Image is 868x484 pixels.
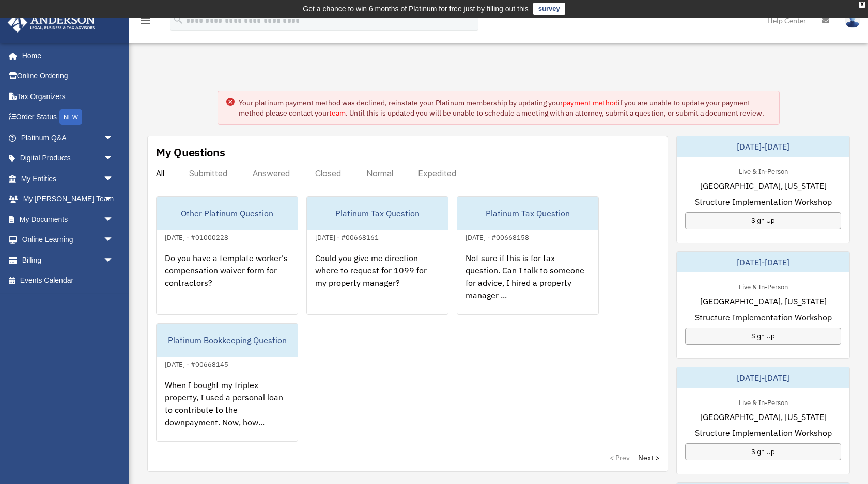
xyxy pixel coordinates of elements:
div: Expedited [418,168,457,179]
span: arrow_drop_down [103,250,124,271]
span: Structure Implementation Workshop [695,196,832,208]
div: [DATE] - #00668145 [157,358,237,369]
a: Platinum Bookkeeping Question[DATE] - #00668145When I bought my triplex property, I used a person... [156,323,298,442]
div: My Questions [156,144,225,160]
img: User Pic [845,13,860,28]
div: close [859,2,865,8]
a: Online Ordering [7,66,129,87]
a: Events Calendar [7,270,129,291]
a: Next > [638,453,659,463]
a: team [329,108,346,118]
div: [DATE]-[DATE] [677,252,849,272]
div: Normal [366,168,393,179]
a: Sign Up [685,212,841,229]
div: Live & In-Person [731,396,796,407]
a: Sign Up [685,443,841,460]
div: Get a chance to win 6 months of Platinum for free just by filling out this [303,3,529,15]
div: [DATE]-[DATE] [677,367,849,388]
span: arrow_drop_down [103,230,124,251]
span: arrow_drop_down [103,209,124,230]
span: arrow_drop_down [103,148,124,169]
a: Platinum Q&Aarrow_drop_down [7,127,129,148]
a: Digital Productsarrow_drop_down [7,148,129,169]
div: Platinum Bookkeeping Question [157,324,298,357]
div: [DATE] - #00668161 [307,231,387,242]
div: All [156,168,164,179]
div: [DATE] - #01000228 [157,231,237,242]
a: Home [7,45,124,66]
a: Other Platinum Question[DATE] - #01000228Do you have a template worker's compensation waiver form... [156,196,298,315]
span: Structure Implementation Workshop [695,427,832,439]
div: Live & In-Person [731,281,796,292]
a: My Documentsarrow_drop_down [7,209,129,230]
span: Structure Implementation Workshop [695,311,832,324]
div: NEW [59,109,82,125]
div: Other Platinum Question [157,197,298,230]
span: arrow_drop_down [103,168,124,189]
div: When I bought my triplex property, I used a personal loan to contribute to the downpayment. Now, ... [157,370,298,451]
img: Anderson Advisors Platinum Portal [5,12,98,33]
div: Submitted [189,168,228,179]
a: Order StatusNEW [7,107,129,128]
div: [DATE]-[DATE] [677,136,849,157]
a: Platinum Tax Question[DATE] - #00668158Not sure if this is for tax question. Can I talk to someon... [457,196,599,315]
div: Closed [315,168,342,179]
span: arrow_drop_down [103,127,124,149]
i: menu [139,14,152,27]
div: Answered [253,168,290,179]
a: survey [533,3,565,15]
a: My [PERSON_NAME] Teamarrow_drop_down [7,189,129,209]
a: Sign Up [685,328,841,345]
div: Not sure if this is for tax question. Can I talk to someone for advice, I hired a property manage... [457,244,598,324]
div: Your platinum payment method was declined, reinstate your Platinum membership by updating your if... [239,98,771,118]
a: Online Learningarrow_drop_down [7,230,129,250]
span: arrow_drop_down [103,189,124,210]
div: Platinum Tax Question [457,197,598,230]
div: Platinum Tax Question [307,197,448,230]
div: [DATE] - #00668158 [457,231,537,242]
div: Do you have a template worker's compensation waiver form for contractors? [157,244,298,324]
a: Platinum Tax Question[DATE] - #00668161Could you give me direction where to request for 1099 for ... [306,196,448,315]
div: Live & In-Person [731,165,796,176]
a: My Entitiesarrow_drop_down [7,168,129,189]
a: payment method [563,98,618,107]
a: Tax Organizers [7,86,129,107]
a: menu [139,18,152,27]
span: [GEOGRAPHIC_DATA], [US_STATE] [700,295,827,308]
i: search [173,14,184,25]
div: Could you give me direction where to request for 1099 for my property manager? [307,244,448,324]
span: [GEOGRAPHIC_DATA], [US_STATE] [700,411,827,423]
a: Billingarrow_drop_down [7,250,129,270]
span: [GEOGRAPHIC_DATA], [US_STATE] [700,180,827,192]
